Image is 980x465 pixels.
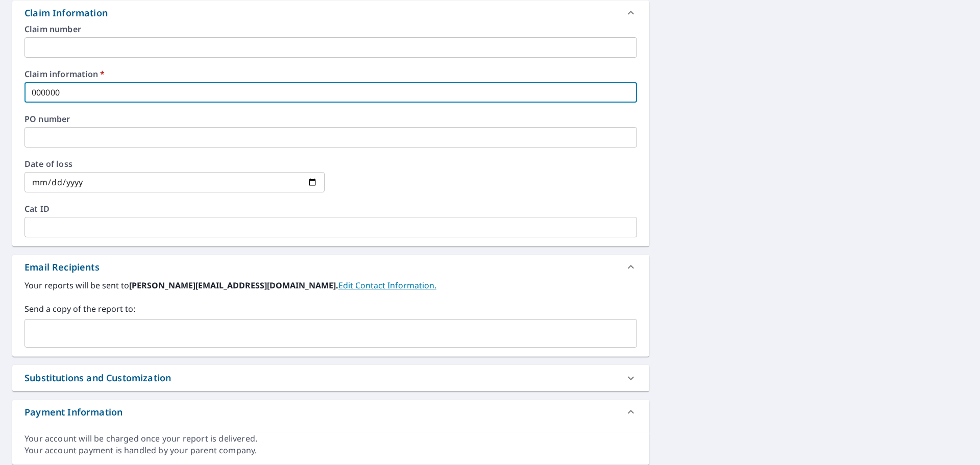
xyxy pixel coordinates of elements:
div: Email Recipients [24,260,100,274]
div: Payment Information [12,400,649,424]
b: [PERSON_NAME][EMAIL_ADDRESS][DOMAIN_NAME]. [129,280,338,291]
a: EditContactInfo [338,280,436,291]
label: Date of loss [24,160,325,168]
label: Claim number [24,25,637,33]
div: Substitutions and Customization [12,365,649,391]
div: Payment Information [24,405,122,419]
div: Claim Information [24,6,108,20]
label: PO number [24,115,637,123]
div: Claim Information [12,1,649,25]
label: Send a copy of the report to: [24,303,637,315]
label: Cat ID [24,205,637,213]
div: Your account payment is handled by your parent company. [24,445,637,456]
div: Substitutions and Customization [24,371,171,385]
label: Your reports will be sent to [24,279,637,291]
div: Your account will be charged once your report is delivered. [24,433,637,445]
label: Claim information [24,70,637,78]
div: Email Recipients [12,255,649,279]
